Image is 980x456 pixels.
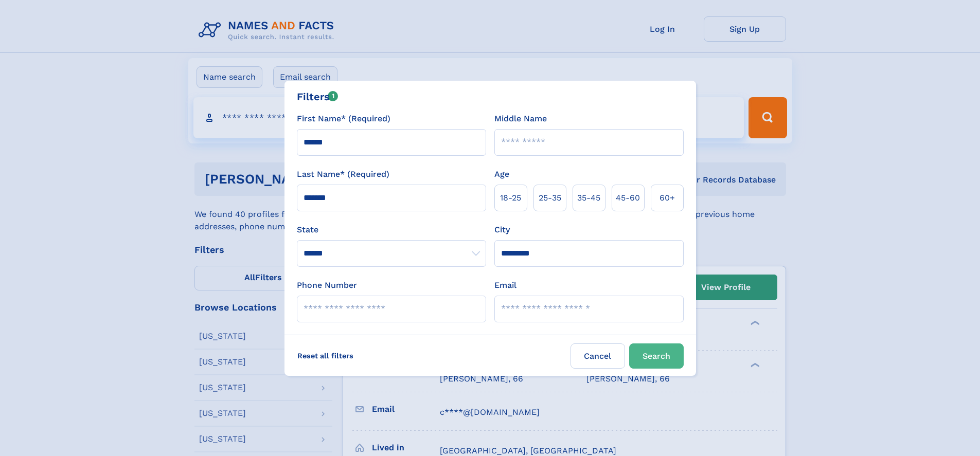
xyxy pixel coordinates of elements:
[629,343,684,369] button: Search
[571,343,625,369] label: Cancel
[577,192,600,204] span: 35‑45
[494,168,509,180] label: Age
[616,192,640,204] span: 45‑60
[539,192,561,204] span: 25‑35
[297,279,357,291] label: Phone Number
[297,89,338,104] div: Filters
[494,279,516,291] label: Email
[297,168,389,180] label: Last Name* (Required)
[500,192,521,204] span: 18‑25
[297,224,486,236] label: State
[494,224,510,236] label: City
[660,192,675,204] span: 60+
[494,113,547,125] label: Middle Name
[297,113,390,125] label: First Name* (Required)
[291,343,360,368] label: Reset all filters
